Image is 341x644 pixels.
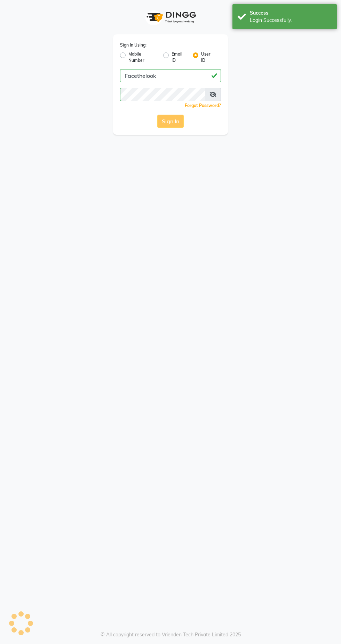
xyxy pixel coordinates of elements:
label: Mobile Number [128,51,158,64]
a: Forgot Password? [185,103,221,108]
div: Success [250,9,332,17]
input: Username [120,69,221,82]
label: Sign In Using: [120,42,146,48]
div: Login Successfully. [250,17,332,24]
input: Username [120,88,205,101]
label: User ID [201,51,215,64]
label: Email ID [172,51,187,64]
img: logo1.svg [143,7,198,27]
